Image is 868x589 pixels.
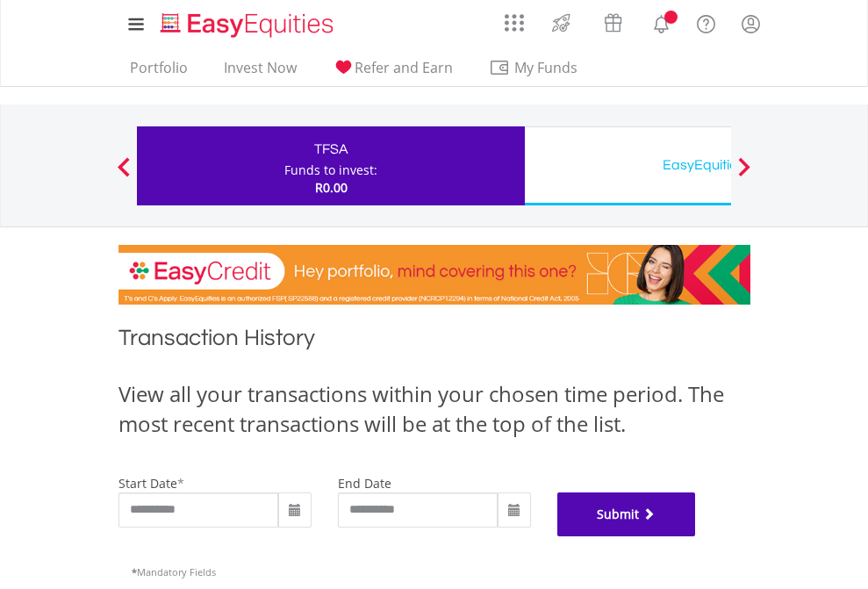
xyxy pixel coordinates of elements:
[505,13,524,32] img: grid-menu-icon.svg
[284,162,377,179] div: Funds to invest:
[599,9,628,37] img: vouchers-v2.svg
[727,166,762,183] button: Next
[154,4,341,40] a: Home page
[132,565,216,578] span: Mandatory Fields
[217,59,304,86] a: Invest Now
[639,4,684,40] a: Notifications
[123,59,195,86] a: Portfolio
[557,492,696,536] button: Submit
[355,58,453,77] span: Refer and Earn
[118,475,177,492] label: start date
[106,166,141,183] button: Previous
[118,379,750,440] div: View all your transactions within your chosen time period. The most recent transactions will be a...
[315,179,348,196] span: R0.00
[326,59,460,86] a: Refer and Earn
[493,4,535,32] a: AppsGrid
[684,4,728,40] a: FAQ's and Support
[489,56,604,79] span: My Funds
[338,475,391,492] label: end date
[547,9,576,37] img: thrive-v2.svg
[157,11,341,40] img: EasyEquities_Logo.png
[147,137,514,162] div: TFSA
[118,322,750,362] h1: Transaction History
[728,4,773,43] a: My Profile
[587,4,639,37] a: Vouchers
[118,245,750,305] img: EasyCredit Promotion Banner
